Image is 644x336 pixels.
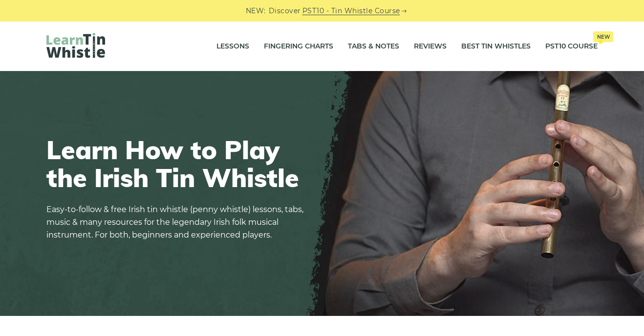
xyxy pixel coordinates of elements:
a: Tabs & Notes [348,34,399,59]
a: Best Tin Whistles [461,34,531,59]
a: PST10 CourseNew [545,34,598,59]
h1: Learn How to Play the Irish Tin Whistle [46,136,310,192]
img: LearnTinWhistle.com [46,33,105,58]
span: New [593,31,613,42]
a: Lessons [216,34,249,59]
a: Reviews [414,34,447,59]
p: Easy-to-follow & free Irish tin whistle (penny whistle) lessons, tabs, music & many resources for... [46,203,310,241]
a: Fingering Charts [264,34,333,59]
